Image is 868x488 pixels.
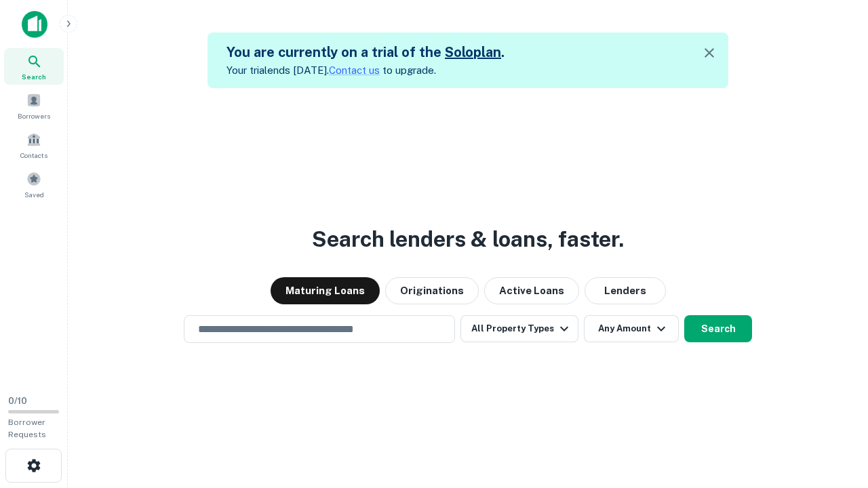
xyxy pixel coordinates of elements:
[22,71,46,82] span: Search
[226,62,505,79] p: Your trial ends [DATE]. to upgrade.
[4,48,64,85] a: Search
[385,277,479,304] button: Originations
[4,87,64,124] a: Borrowers
[800,380,868,445] iframe: Chat Widget
[585,277,666,304] button: Lenders
[22,11,47,38] img: capitalize-icon.png
[226,42,505,62] h5: You are currently on a trial of the .
[8,418,46,439] span: Borrower Requests
[329,64,380,76] a: Contact us
[460,315,578,342] button: All Property Types
[4,166,64,203] a: Saved
[484,277,579,304] button: Active Loans
[24,189,44,200] span: Saved
[271,277,380,304] button: Maturing Loans
[8,396,27,406] span: 0 / 10
[312,223,624,256] h3: Search lenders & loans, faster.
[684,315,752,342] button: Search
[20,150,47,161] span: Contacts
[18,110,50,121] span: Borrowers
[584,315,679,342] button: Any Amount
[4,127,64,163] a: Contacts
[445,44,501,60] a: Soloplan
